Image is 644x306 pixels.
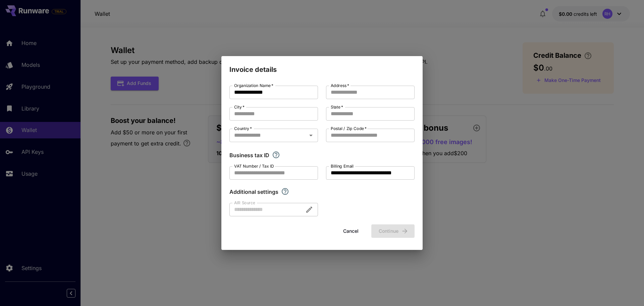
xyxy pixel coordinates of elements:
button: Open [306,131,316,140]
label: Billing Email [331,163,354,169]
p: Business tax ID [229,151,269,159]
label: Organization Name [234,83,273,88]
label: Postal / Zip Code [331,126,367,131]
label: Country [234,126,252,131]
label: AIR Source [234,200,255,206]
label: Address [331,83,349,88]
label: State [331,104,343,110]
svg: If you are a business tax registrant, please enter your business tax ID here. [272,151,280,159]
label: VAT Number / Tax ID [234,163,274,169]
button: Cancel [336,224,366,238]
svg: Explore additional customization settings [281,187,289,195]
label: City [234,104,245,110]
p: Additional settings [229,188,278,196]
h2: Invoice details [221,56,423,75]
